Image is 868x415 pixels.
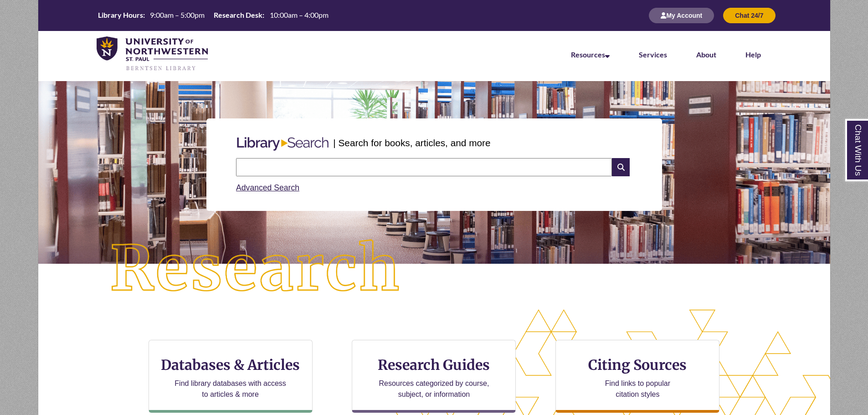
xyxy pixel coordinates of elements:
p: | Search for books, articles, and more [333,136,490,150]
button: My Account [649,8,714,23]
img: Research [77,207,434,331]
img: Libary Search [232,133,333,154]
h3: Databases & Articles [156,356,305,374]
a: Advanced Search [236,183,299,192]
table: Hours Today [94,10,332,20]
a: My Account [649,11,714,19]
a: Databases & Articles Find library databases with access to articles & more [149,340,313,413]
a: Services [639,50,667,59]
a: Citing Sources Find links to popular citation styles [555,340,719,413]
th: Research Desk: [210,10,266,20]
i: Search [612,158,629,176]
p: Find links to popular citation styles [593,378,682,400]
h3: Citing Sources [582,356,693,374]
a: Hours Today [94,10,332,21]
img: UNWSP Library Logo [97,36,208,72]
p: Resources categorized by course, subject, or information [375,378,493,400]
span: 10:00am – 4:00pm [270,10,329,19]
a: Resources [571,50,610,59]
span: 9:00am – 5:00pm [150,10,205,19]
h3: Research Guides [360,356,508,374]
p: Find library databases with access to articles & more [171,378,290,400]
button: Chat 24/7 [723,8,775,23]
th: Library Hours: [94,10,146,20]
a: Chat 24/7 [723,11,775,19]
a: Research Guides Resources categorized by course, subject, or information [352,340,516,413]
a: Help [745,50,761,59]
a: About [696,50,716,59]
